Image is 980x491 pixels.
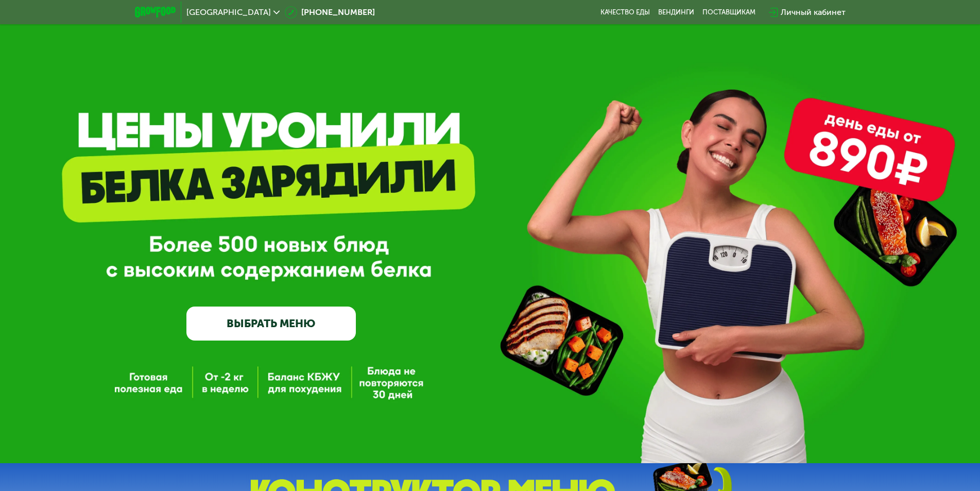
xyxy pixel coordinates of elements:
[702,8,755,16] div: поставщикам
[186,8,271,16] span: [GEOGRAPHIC_DATA]
[186,307,356,341] a: ВЫБРАТЬ МЕНЮ
[658,8,694,16] a: Вендинги
[285,6,375,19] a: [PHONE_NUMBER]
[600,8,650,16] a: Качество еды
[781,6,846,19] div: Личный кабинет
